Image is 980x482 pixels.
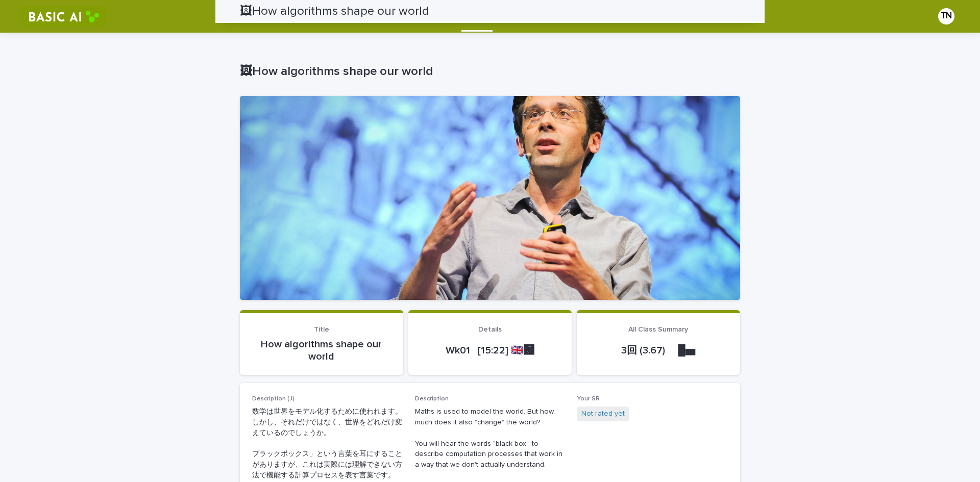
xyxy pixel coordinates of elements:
span: All Class Summary [628,326,688,333]
span: Your SR [577,396,600,402]
span: Description [415,396,449,402]
img: RtIB8pj2QQiOZo6waziI [20,6,107,27]
a: Not rated yet [581,409,625,419]
span: Title [314,326,329,333]
p: Wk01 [15:22] 🇬🇧🅹️ [421,344,559,357]
div: TN [938,8,954,24]
span: Description (J) [252,396,295,402]
p: How algorithms shape our world [252,338,391,363]
p: 3回 (3.67) █▅ [589,344,728,357]
span: Details [478,326,502,333]
p: 🖼How algorithms shape our world [240,64,736,79]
